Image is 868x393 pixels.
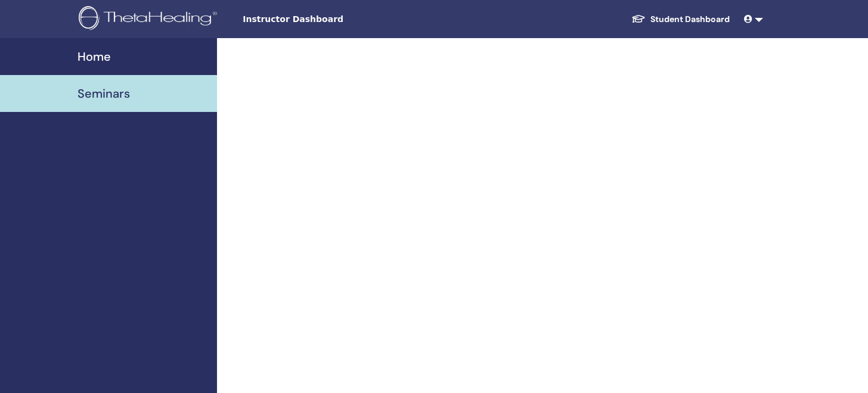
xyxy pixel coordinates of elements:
[77,48,111,65] span: Home
[77,85,130,102] span: Seminars
[79,6,221,33] img: logo.png
[631,14,646,24] img: graduation-cap-white.svg
[243,13,421,26] span: Instructor Dashboard
[622,8,739,30] a: Student Dashboard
